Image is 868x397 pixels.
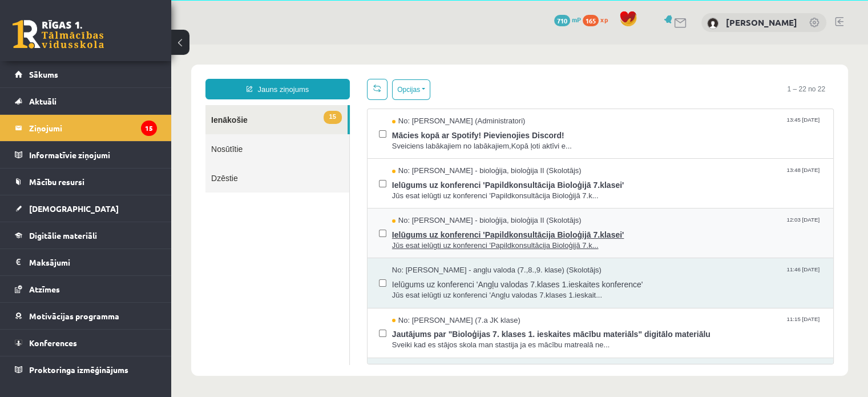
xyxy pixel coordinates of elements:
[15,61,157,87] a: Sākums
[613,220,651,229] span: 11:46 [DATE]
[221,295,651,306] span: Sveiki kad es stājos skola man stastija ja es mācību matrealā ne...
[13,20,104,49] a: Rīgas 1. Tālmācības vidusskola
[221,82,651,97] span: Mācies kopā ar Spotify! Pievienojies Discord!
[613,121,651,130] span: 13:48 [DATE]
[613,71,651,80] span: 13:45 [DATE]
[613,271,651,279] span: 11:15 [DATE]
[600,15,608,24] span: xp
[221,35,259,55] button: Opcijas
[29,249,157,275] legend: Maksājumi
[221,132,651,146] span: Ielūgums uz konferenci 'Papildkonsultācija Bioloģijā 7.klasei'
[221,182,651,196] span: Ielūgums uz konferenci 'Papildkonsultācija Bioloģijā 7.klasei'
[221,71,651,107] a: No: [PERSON_NAME] (Administratori) 13:45 [DATE] Mācies kopā ar Spotify! Pievienojies Discord! Sve...
[221,121,410,132] span: No: [PERSON_NAME] - bioloģija, bioloģija II (Skolotājs)
[15,276,157,302] a: Atzīmes
[15,142,157,168] a: Informatīvie ziņojumi
[221,271,349,282] span: No: [PERSON_NAME] (7.a JK klase)
[572,15,581,24] span: mP
[29,364,128,375] span: Proktoringa izmēģinājums
[221,246,651,256] span: Jūs esat ielūgti uz konferenci 'Angļu valodas 7.klases 1.ieskait...
[583,15,599,26] span: 165
[607,34,663,55] span: 1 – 22 no 22
[554,15,581,24] a: 710 mP
[29,142,157,168] legend: Informatīvie ziņojumi
[15,169,157,195] a: Mācību resursi
[221,97,651,107] span: Sveiciens labākajiem no labākajiem,Kopā ļoti aktīvi e...
[29,203,119,214] span: [DEMOGRAPHIC_DATA]
[29,115,157,141] legend: Ziņojumi
[15,115,157,141] a: Ziņojumi15
[29,69,58,79] span: Sākums
[141,121,157,136] i: 15
[221,121,651,157] a: No: [PERSON_NAME] - bioloģija, bioloģija II (Skolotājs) 13:48 [DATE] Ielūgums uz konferenci 'Papi...
[221,171,410,182] span: No: [PERSON_NAME] - bioloģija, bioloģija II (Skolotājs)
[29,177,84,187] span: Mācību resursi
[15,222,157,248] a: Digitālie materiāli
[29,96,56,106] span: Aktuāli
[152,66,171,79] span: 15
[221,71,354,82] span: No: [PERSON_NAME] (Administratori)
[221,220,430,231] span: No: [PERSON_NAME] - angļu valoda (7.,8.,9. klase) (Skolotājs)
[221,231,651,246] span: Ielūgums uz konferenci 'Angļu valodas 7.klases 1.ieskaites konference'
[583,15,613,24] a: 165 xp
[707,18,718,29] img: Kristofers Vasiļjevs
[221,271,651,306] a: No: [PERSON_NAME] (7.a JK klase) 11:15 [DATE] Jautājums par "Bioloģijas 7. klases 1. ieskaites mā...
[221,220,651,256] a: No: [PERSON_NAME] - angļu valoda (7.,8.,9. klase) (Skolotājs) 11:46 [DATE] Ielūgums uz konferenci...
[15,249,157,275] a: Maksājumi
[15,303,157,329] a: Motivācijas programma
[29,284,60,294] span: Atzīmes
[554,15,570,26] span: 710
[726,17,797,28] a: [PERSON_NAME]
[15,330,157,356] a: Konferences
[15,195,157,222] a: [DEMOGRAPHIC_DATA]
[29,311,119,321] span: Motivācijas programma
[15,356,157,383] a: Proktoringa izmēģinājums
[29,230,97,240] span: Digitālie materiāli
[613,171,651,179] span: 12:03 [DATE]
[221,281,651,295] span: Jautājums par "Bioloģijas 7. klases 1. ieskaites mācību materiāls" digitālo materiālu
[15,88,157,114] a: Aktuāli
[221,196,651,207] span: Jūs esat ielūgti uz konferenci 'Papildkonsultācija Bioloģijā 7.k...
[34,90,178,119] a: Nosūtītie
[29,338,77,348] span: Konferences
[221,171,651,206] a: No: [PERSON_NAME] - bioloģija, bioloģija II (Skolotājs) 12:03 [DATE] Ielūgums uz konferenci 'Papi...
[34,119,178,148] a: Dzēstie
[221,146,651,157] span: Jūs esat ielūgti uz konferenci 'Papildkonsultācija Bioloģijā 7.k...
[34,34,179,55] a: Jauns ziņojums
[34,61,176,90] a: 15Ienākošie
